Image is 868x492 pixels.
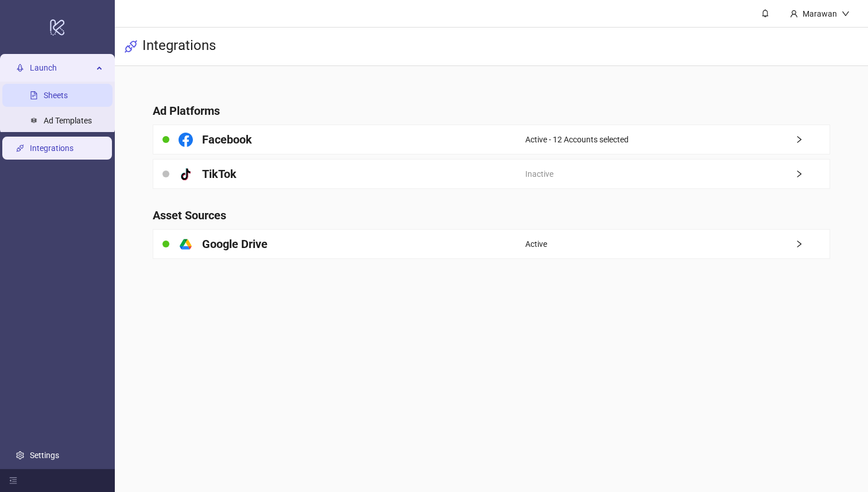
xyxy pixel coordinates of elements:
[525,168,553,180] span: Inactive
[142,37,216,56] h3: Integrations
[16,64,24,72] span: rocket
[795,170,830,178] span: right
[153,229,830,259] a: Google DriveActiveright
[202,131,252,148] h4: Facebook
[202,236,268,252] h4: Google Drive
[153,159,830,189] a: TikTokInactiveright
[842,10,850,18] span: down
[795,135,830,144] span: right
[525,238,547,250] span: Active
[790,10,798,18] span: user
[44,117,92,126] a: Ad Templates
[30,57,93,80] span: Launch
[761,9,769,17] span: bell
[30,451,59,460] a: Settings
[798,7,842,20] div: Marawan
[202,166,237,182] h4: TikTok
[153,207,830,223] h4: Asset Sources
[525,133,629,146] span: Active - 12 Accounts selected
[153,103,830,119] h4: Ad Platforms
[9,476,17,485] span: menu-fold
[153,125,830,154] a: FacebookActive - 12 Accounts selectedright
[795,240,830,248] span: right
[30,144,73,153] a: Integrations
[44,91,68,100] a: Sheets
[124,40,138,53] span: api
